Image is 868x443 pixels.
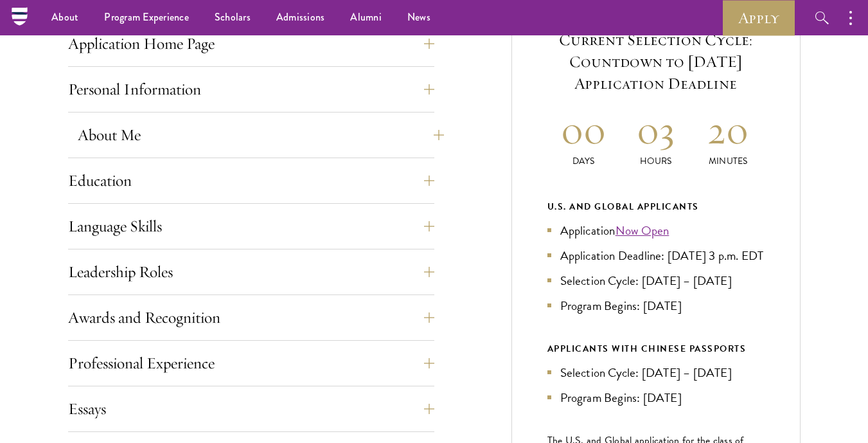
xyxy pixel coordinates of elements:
[692,154,765,168] p: Minutes
[68,74,434,105] button: Personal Information
[616,221,669,240] a: Now Open
[547,363,765,382] li: Selection Cycle: [DATE] – [DATE]
[619,106,692,154] h2: 03
[547,199,765,215] div: U.S. and Global Applicants
[68,165,434,196] button: Education
[547,388,765,407] li: Program Begins: [DATE]
[68,393,434,424] button: Essays
[78,120,444,150] button: About Me
[547,341,765,357] div: APPLICANTS WITH CHINESE PASSPORTS
[547,246,765,265] li: Application Deadline: [DATE] 3 p.m. EDT
[68,302,434,333] button: Awards and Recognition
[619,154,692,168] p: Hours
[68,348,434,379] button: Professional Experience
[68,211,434,242] button: Language Skills
[692,106,765,154] h2: 20
[547,106,620,154] h2: 00
[547,154,620,168] p: Days
[547,271,765,290] li: Selection Cycle: [DATE] – [DATE]
[547,29,765,95] h5: Current Selection Cycle: Countdown to [DATE] Application Deadline
[547,296,765,315] li: Program Begins: [DATE]
[68,28,434,59] button: Application Home Page
[547,221,765,240] li: Application
[68,257,434,287] button: Leadership Roles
